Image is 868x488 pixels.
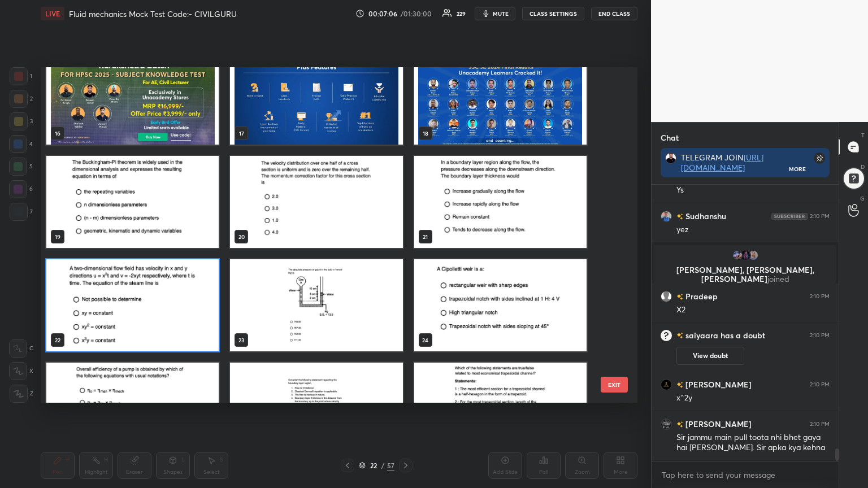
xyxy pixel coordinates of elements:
[414,53,587,145] img: 1756715253MR9XQB.pdf
[732,250,743,261] img: ce06cc3cb2f54daa93b14dc1340d1e5e.jpg
[41,7,64,20] div: LIVE
[661,291,672,302] img: default.png
[771,213,808,220] img: 4P8fHbbgJtejmAAAAAElFTkSuQmCC
[46,156,219,248] img: 1756715276ON6RWU.pdf
[810,381,830,388] div: 2:10 PM
[789,165,806,173] div: More
[676,213,683,220] img: no-rating-badge.077c3623.svg
[810,213,830,220] div: 2:10 PM
[652,123,688,152] p: Chat
[368,462,379,469] div: 22
[748,250,759,261] img: 29f33c73de144b7d8a1f7f266d786778.jpg
[230,363,402,455] img: 1756715276ON6RWU.pdf
[676,330,683,341] img: no-rating-badge.077c3623.svg
[676,393,830,404] div: x^2y
[414,156,587,248] img: 1756715276ON6RWU.pdf
[810,332,830,339] div: 2:10 PM
[381,462,385,469] div: /
[9,362,33,380] div: X
[69,8,237,19] h4: Fluid mechanics Mock Test Code:- CIVILGURU
[230,259,402,351] img: 1756715276ON6RWU.pdf
[387,460,394,470] div: 57
[740,250,751,261] img: fc9e10489bff4e058060440591ca0fbc.jpg
[683,330,718,341] h6: saiyaara
[10,90,33,108] div: 2
[676,421,683,428] img: no-rating-badge.077c3623.svg
[661,211,672,222] img: 2310f26a01f1451db1737067555323cb.jpg
[861,131,865,140] p: T
[9,339,33,358] div: C
[683,378,752,390] h6: [PERSON_NAME]
[665,152,676,164] img: d58f76cd00a64faea5a345cb3a881824.jpg
[676,347,744,365] button: View doubt
[676,224,830,236] div: yez
[810,293,830,300] div: 2:10 PM
[46,53,219,145] img: 1756715253MR9XQB.pdf
[601,377,628,393] button: EXIT
[591,7,637,20] button: End Class
[46,363,219,455] img: 1756715276ON6RWU.pdf
[681,152,789,173] div: TELEGRAM JOIN
[718,330,765,341] span: has a doubt
[414,259,587,351] img: 1756715276ON6RWU.pdf
[10,203,33,221] div: 7
[810,421,830,428] div: 2:10 PM
[10,112,33,130] div: 3
[661,379,672,390] img: bf1bec5e094142a684703cfb257ec660.jpg
[10,385,33,403] div: Z
[661,419,672,430] img: 3
[457,11,466,16] div: 229
[683,418,752,430] h6: [PERSON_NAME]
[676,382,683,388] img: no-rating-badge.077c3623.svg
[475,7,515,20] button: mute
[414,363,587,455] img: 1756715276ON6RWU.pdf
[676,185,830,196] div: Ys
[676,304,830,316] div: X2
[493,10,509,18] span: mute
[683,290,718,302] h6: Pradeep
[230,53,402,145] img: 1756715253MR9XQB.pdf
[9,158,33,176] div: 5
[683,210,726,222] h6: Sudhanshu
[860,194,865,203] p: G
[9,180,33,198] div: 6
[652,185,839,461] div: grid
[676,294,683,300] img: no-rating-badge.077c3623.svg
[681,152,763,173] a: [URL][DOMAIN_NAME]
[9,135,33,153] div: 4
[522,7,584,20] button: CLASS SETTINGS
[46,259,219,351] img: 1756715276ON6RWU.pdf
[676,432,830,454] div: Sir jammu main pull toota nhi bhet gaya hai [PERSON_NAME]. Sir apka kya kehna
[230,156,402,248] img: 1756715276ON6RWU.pdf
[10,67,32,85] div: 1
[767,273,789,284] span: joined
[861,163,865,171] p: D
[661,265,829,284] p: [PERSON_NAME], [PERSON_NAME], [PERSON_NAME]
[41,67,618,403] div: grid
